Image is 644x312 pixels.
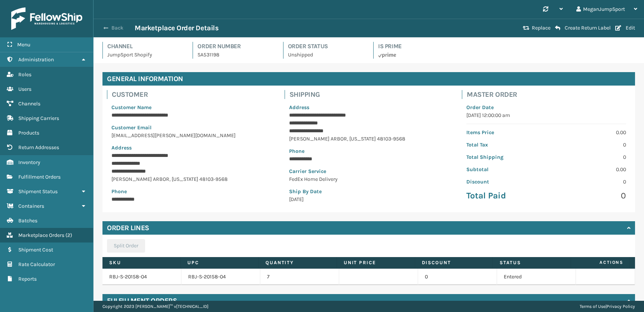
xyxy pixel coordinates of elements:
[65,232,72,238] span: ( 2 )
[422,259,486,266] label: Discount
[500,259,564,266] label: Status
[607,304,635,309] a: Privacy Policy
[289,147,449,155] p: Phone
[18,159,40,166] span: Inventory
[107,239,145,253] button: Split Order
[344,259,408,266] label: Unit Price
[289,167,449,175] p: Carrier Service
[466,178,542,186] p: Discount
[260,269,339,285] td: 7
[289,175,449,183] p: FedEx Home Delivery
[466,129,542,136] p: Items Price
[497,269,576,285] td: Entered
[111,104,271,111] p: Customer Name
[18,174,61,180] span: Fulfillment Orders
[135,24,218,33] h3: Marketplace Order Details
[107,51,184,59] p: JumpSport Shopify
[109,274,147,280] a: RBJ-S-20158-04
[107,223,149,232] h4: Order Lines
[18,115,59,121] span: Shipping Carriers
[551,153,626,161] p: 0
[553,25,613,31] button: Create Return Label
[551,141,626,149] p: 0
[18,188,58,195] span: Shipment Status
[580,301,635,312] div: |
[555,25,560,31] i: Create Return Label
[467,90,631,99] h4: Master Order
[111,145,132,151] span: Address
[107,296,177,305] h4: Fulfillment Orders
[378,42,454,51] h4: Is Prime
[181,269,260,285] td: RBJ-S-20158-04
[18,101,40,107] span: Channels
[18,144,59,151] span: Return Addresses
[289,188,449,195] p: Ship By Date
[523,25,530,31] i: Replace
[18,86,31,92] span: Users
[18,276,37,282] span: Reports
[18,130,39,136] span: Products
[466,141,542,149] p: Total Tax
[18,247,53,253] span: Shipment Cost
[466,190,542,201] p: Total Paid
[615,25,621,31] i: Edit
[102,301,208,312] p: Copyright 2023 [PERSON_NAME]™ v [TECHNICAL_ID]
[466,111,626,119] p: [DATE] 12:00:00 am
[573,256,628,269] span: Actions
[187,259,252,266] label: UPC
[551,166,626,173] p: 0.00
[551,178,626,186] p: 0
[18,71,31,78] span: Roles
[289,104,309,111] span: Address
[109,259,174,266] label: SKU
[521,25,553,31] button: Replace
[289,90,453,99] h4: Shipping
[111,124,271,132] p: Customer Email
[111,132,271,139] p: [EMAIL_ADDRESS][PERSON_NAME][DOMAIN_NAME]
[580,304,605,309] a: Terms of Use
[18,261,55,268] span: Rate Calculator
[466,166,542,173] p: Subtotal
[18,232,64,238] span: Marketplace Orders
[18,217,37,224] span: Batches
[17,41,30,48] span: Menu
[613,25,637,31] button: Edit
[18,203,44,209] span: Containers
[289,135,449,143] p: [PERSON_NAME] ARBOR , [US_STATE] 48103-9568
[197,51,274,59] p: SA531198
[466,104,626,111] p: Order Date
[288,51,364,59] p: Unshipped
[11,7,82,30] img: logo
[102,72,635,86] h4: General Information
[266,259,330,266] label: Quantity
[288,42,364,51] h4: Order Status
[100,25,135,31] button: Back
[111,175,271,183] p: [PERSON_NAME] ARBOR , [US_STATE] 48103-9568
[18,56,54,63] span: Administration
[418,269,497,285] td: 0
[289,195,449,203] p: [DATE]
[551,190,626,201] p: 0
[111,188,271,195] p: Phone
[551,129,626,136] p: 0.00
[197,42,274,51] h4: Order Number
[466,153,542,161] p: Total Shipping
[107,42,184,51] h4: Channel
[112,90,276,99] h4: Customer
